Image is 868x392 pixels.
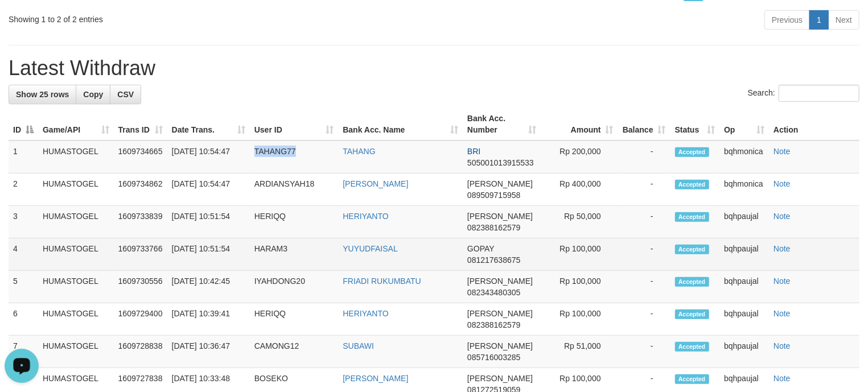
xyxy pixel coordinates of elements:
[719,108,769,141] th: Op: activate to sort column ascending
[9,57,859,80] h1: Latest Withdraw
[618,141,670,174] td: -
[828,10,859,30] a: Next
[675,277,709,287] span: Accepted
[774,341,791,350] a: Note
[9,141,38,174] td: 1
[167,174,250,206] td: [DATE] 10:54:47
[764,10,810,30] a: Previous
[675,310,709,319] span: Accepted
[9,336,38,368] td: 7
[343,179,408,188] a: [PERSON_NAME]
[250,174,339,206] td: ARDIANSYAH18
[250,238,339,271] td: HARAM3
[467,223,520,232] span: Copy 082388162579 to clipboard
[675,342,709,352] span: Accepted
[114,271,167,303] td: 1609730556
[541,271,618,303] td: Rp 100,000
[167,303,250,336] td: [DATE] 10:39:41
[167,238,250,271] td: [DATE] 10:51:54
[774,309,791,318] a: Note
[618,303,670,336] td: -
[9,9,353,25] div: Showing 1 to 2 of 2 entries
[719,271,769,303] td: bqhpaujal
[114,141,167,174] td: 1609734665
[167,336,250,368] td: [DATE] 10:36:47
[467,244,494,253] span: GOPAY
[38,141,114,174] td: HUMASTOGEL
[541,108,618,141] th: Amount: activate to sort column ascending
[9,238,38,271] td: 4
[5,5,39,39] button: Open LiveChat chat widget
[38,174,114,206] td: HUMASTOGEL
[675,147,709,157] span: Accepted
[719,206,769,238] td: bqhpaujal
[117,90,134,99] span: CSV
[774,179,791,188] a: Note
[9,303,38,336] td: 6
[618,336,670,368] td: -
[618,238,670,271] td: -
[250,271,339,303] td: IYAHDONG20
[110,85,141,104] a: CSV
[38,206,114,238] td: HUMASTOGEL
[467,309,533,318] span: [PERSON_NAME]
[338,108,463,141] th: Bank Acc. Name: activate to sort column ascending
[779,85,859,102] input: Search:
[670,108,720,141] th: Status: activate to sort column ascending
[250,108,339,141] th: User ID: activate to sort column ascending
[343,277,421,286] a: FRIADI RUKUMBATU
[9,206,38,238] td: 3
[9,85,76,104] a: Show 25 rows
[618,108,670,141] th: Balance: activate to sort column ascending
[467,147,480,156] span: BRI
[38,336,114,368] td: HUMASTOGEL
[9,271,38,303] td: 5
[618,271,670,303] td: -
[675,245,709,254] span: Accepted
[16,90,69,99] span: Show 25 rows
[467,374,533,383] span: [PERSON_NAME]
[467,288,520,297] span: Copy 082343480305 to clipboard
[9,174,38,206] td: 2
[719,141,769,174] td: bqhmonica
[9,108,38,141] th: ID: activate to sort column descending
[675,212,709,222] span: Accepted
[467,179,533,188] span: [PERSON_NAME]
[774,212,791,221] a: Note
[167,271,250,303] td: [DATE] 10:42:45
[467,191,520,200] span: Copy 089509715958 to clipboard
[467,212,533,221] span: [PERSON_NAME]
[343,309,388,318] a: HERIYANTO
[250,336,339,368] td: CAMONG12
[774,277,791,286] a: Note
[769,108,859,141] th: Action
[774,244,791,253] a: Note
[343,374,408,383] a: [PERSON_NAME]
[114,206,167,238] td: 1609733839
[114,238,167,271] td: 1609733766
[467,158,534,167] span: Copy 505001013915533 to clipboard
[809,10,829,30] a: 1
[618,206,670,238] td: -
[541,303,618,336] td: Rp 100,000
[38,271,114,303] td: HUMASTOGEL
[343,147,375,156] a: TAHANG
[774,147,791,156] a: Note
[618,174,670,206] td: -
[114,108,167,141] th: Trans ID: activate to sort column ascending
[675,180,709,189] span: Accepted
[719,174,769,206] td: bqhmonica
[463,108,541,141] th: Bank Acc. Number: activate to sort column ascending
[719,336,769,368] td: bqhpaujal
[38,108,114,141] th: Game/API: activate to sort column ascending
[748,85,859,102] label: Search:
[343,244,397,253] a: YUYUDFAISAL
[467,341,533,350] span: [PERSON_NAME]
[541,174,618,206] td: Rp 400,000
[167,108,250,141] th: Date Trans.: activate to sort column ascending
[541,141,618,174] td: Rp 200,000
[167,141,250,174] td: [DATE] 10:54:47
[114,336,167,368] td: 1609728838
[541,206,618,238] td: Rp 50,000
[541,238,618,271] td: Rp 100,000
